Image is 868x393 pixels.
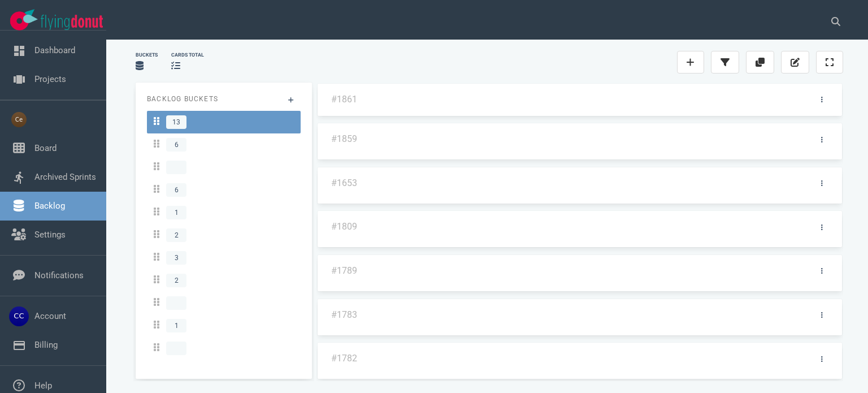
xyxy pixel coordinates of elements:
[331,133,357,144] a: #1859
[166,274,186,287] span: 2
[147,269,301,292] a: 2
[331,221,357,232] a: #1809
[136,51,158,59] div: Buckets
[166,183,186,197] span: 6
[41,15,103,30] img: Flying Donut text logo
[34,270,84,280] a: Notifications
[166,228,186,242] span: 2
[331,94,357,105] a: #1861
[34,230,66,240] a: Settings
[147,201,301,224] a: 1
[34,74,66,84] a: Projects
[34,45,75,55] a: Dashboard
[166,251,186,265] span: 3
[166,319,186,332] span: 1
[331,265,357,276] a: #1789
[147,314,301,337] a: 1
[34,201,65,211] a: Backlog
[147,224,301,247] a: 2
[34,340,58,350] a: Billing
[166,138,186,152] span: 6
[34,311,66,321] a: Account
[166,206,186,219] span: 1
[331,353,357,364] a: #1782
[147,133,301,156] a: 6
[147,247,301,269] a: 3
[171,51,204,59] div: cards total
[147,111,301,133] a: 13
[34,143,57,153] a: Board
[166,115,186,129] span: 13
[34,172,96,182] a: Archived Sprints
[331,309,357,320] a: #1783
[147,94,301,104] p: Backlog Buckets
[147,179,301,201] a: 6
[331,178,357,188] a: #1653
